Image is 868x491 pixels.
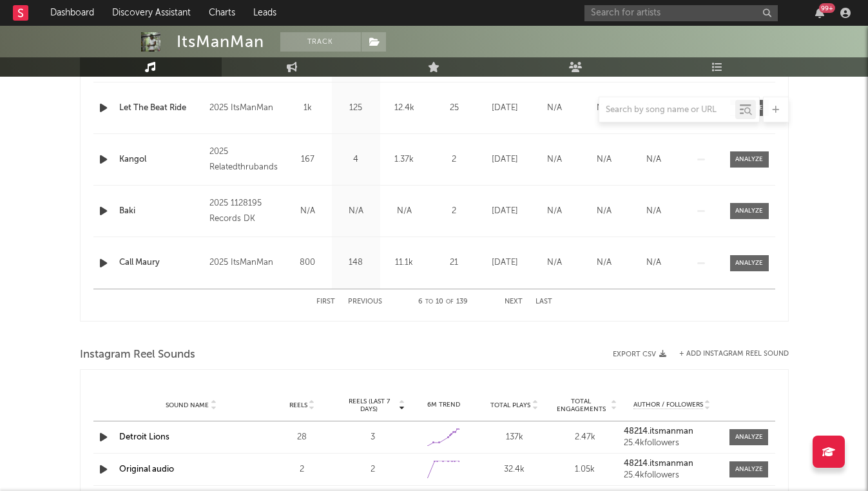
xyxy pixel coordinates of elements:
a: Kangol [119,153,204,166]
a: Call Maury [119,256,204,269]
div: 2 [341,463,405,476]
div: 32.4k [482,463,546,476]
div: 25.4k followers [624,471,720,480]
div: [DATE] [483,205,526,218]
div: 28 [270,431,334,444]
div: N/A [583,256,626,269]
button: + Add Instagram Reel Sound [679,351,789,358]
div: 167 [287,153,329,166]
input: Search by song name or URL [599,105,735,115]
a: Original audio [119,465,174,474]
div: N/A [632,205,675,218]
button: First [316,298,335,305]
div: N/A [383,205,425,218]
div: ItsManMan [177,32,264,52]
div: [DATE] [483,256,526,269]
div: 2.47k [553,431,617,444]
button: 99+ [815,8,824,18]
div: 25.4k followers [624,439,720,448]
div: N/A [583,205,626,218]
span: Reels (last 7 days) [341,398,398,413]
div: 11.1k [383,256,425,269]
div: 99 + [819,3,835,13]
strong: 48214.itsmanman [624,427,693,436]
a: 48214.itsmanman [624,459,720,468]
div: 6 10 139 [408,294,479,310]
div: N/A [533,205,576,218]
div: 2025 ItsManMan [209,255,280,271]
div: [DATE] [483,153,526,166]
div: N/A [533,256,576,269]
div: N/A [287,205,329,218]
div: + Add Instagram Reel Sound [666,351,789,358]
div: 148 [335,256,377,269]
div: 1.05k [553,463,617,476]
span: Sound Name [166,401,209,409]
div: 6M Trend [412,400,476,410]
span: to [425,299,433,305]
a: Baki [119,205,204,218]
div: N/A [632,256,675,269]
span: Author / Followers [633,401,703,409]
button: Previous [348,298,382,305]
span: Total Plays [490,401,530,409]
span: of [446,299,454,305]
span: Reels [289,401,307,409]
div: 4 [335,153,377,166]
div: N/A [583,153,626,166]
div: 2 [432,153,477,166]
div: 2025 1128195 Records DK [209,196,280,227]
div: 800 [287,256,329,269]
div: 21 [432,256,477,269]
input: Search for artists [584,5,778,21]
div: 2 [432,205,477,218]
span: Total Engagements [553,398,610,413]
button: Next [505,298,523,305]
div: N/A [632,153,675,166]
strong: 48214.itsmanman [624,459,693,468]
div: 1.37k [383,153,425,166]
div: N/A [533,153,576,166]
button: Export CSV [613,351,666,358]
a: 48214.itsmanman [624,427,720,436]
div: 2025 Relatedthrubands [209,144,280,175]
span: Instagram Reel Sounds [80,347,195,363]
div: N/A [335,205,377,218]
button: Track [280,32,361,52]
a: Detroit Lions [119,433,169,441]
div: 3 [341,431,405,444]
button: Last [535,298,552,305]
div: 137k [482,431,546,444]
div: 2 [270,463,334,476]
